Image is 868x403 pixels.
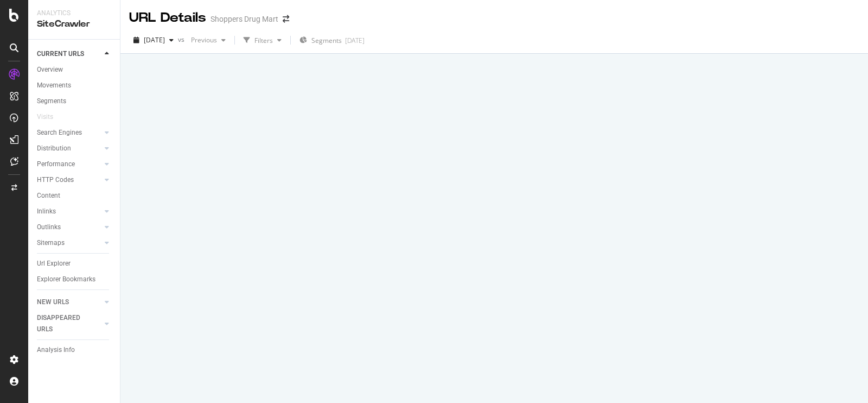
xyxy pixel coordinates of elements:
[37,237,101,249] a: Sitemaps
[37,297,101,308] a: NEW URLS
[37,127,82,138] div: Search Engines
[37,274,112,285] a: Explorer Bookmarks
[37,64,112,75] a: Overview
[37,9,111,18] div: Analytics
[37,344,75,356] div: Analysis Info
[129,9,206,27] div: URL Details
[37,222,101,233] a: Outlinks
[37,237,65,249] div: Sitemaps
[37,312,101,335] a: DISAPPEARED URLS
[37,159,101,170] a: Performance
[37,64,63,75] div: Overview
[144,35,165,45] span: 2025 Oct. 7th
[37,111,53,123] div: Visits
[37,96,66,107] div: Segments
[37,48,101,60] a: CURRENT URLS
[37,190,112,201] a: Content
[37,312,92,335] div: DISAPPEARED URLS
[210,14,278,24] div: Shoppers Drug Mart
[37,48,84,60] div: CURRENT URLS
[37,111,64,123] a: Visits
[37,297,69,308] div: NEW URLS
[37,127,101,138] a: Search Engines
[37,80,112,91] a: Movements
[311,36,342,45] span: Segments
[37,258,71,269] div: Url Explorer
[178,35,187,44] span: vs
[37,143,101,154] a: Distribution
[37,143,71,154] div: Distribution
[37,258,112,269] a: Url Explorer
[283,15,289,23] div: arrow-right-arrow-left
[37,96,112,107] a: Segments
[345,36,365,45] div: [DATE]
[254,36,273,45] div: Filters
[37,274,95,285] div: Explorer Bookmarks
[37,18,111,30] div: SiteCrawler
[187,32,230,49] button: Previous
[37,206,56,217] div: Inlinks
[239,32,286,49] button: Filters
[37,159,75,170] div: Performance
[37,174,101,186] a: HTTP Codes
[37,206,101,217] a: Inlinks
[37,344,112,356] a: Analysis Info
[37,80,71,91] div: Movements
[37,174,74,186] div: HTTP Codes
[295,32,369,49] button: Segments[DATE]
[129,32,178,49] button: [DATE]
[37,190,60,201] div: Content
[37,222,61,233] div: Outlinks
[187,35,217,45] span: Previous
